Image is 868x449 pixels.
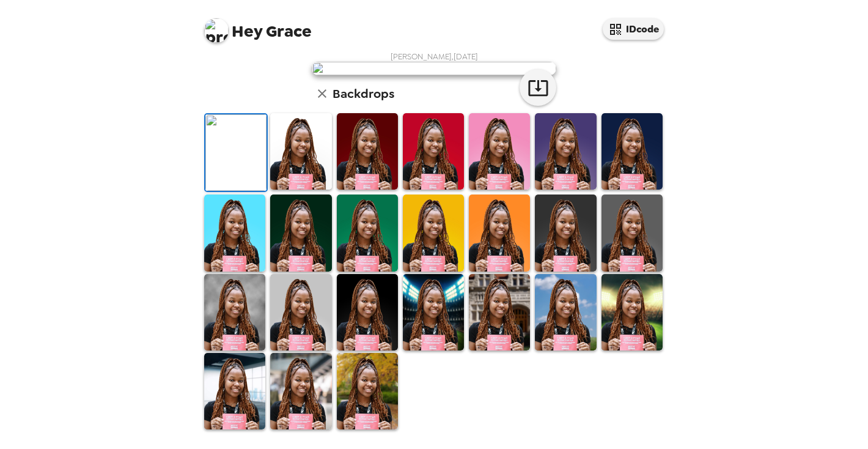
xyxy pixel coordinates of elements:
[603,18,664,40] button: IDcode
[204,18,229,43] img: profile pic
[312,62,556,75] img: user
[205,114,267,191] img: Original
[204,12,312,40] span: Grace
[232,20,262,42] span: Hey
[391,51,478,62] span: [PERSON_NAME] , [DATE]
[333,84,394,103] h6: Backdrops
